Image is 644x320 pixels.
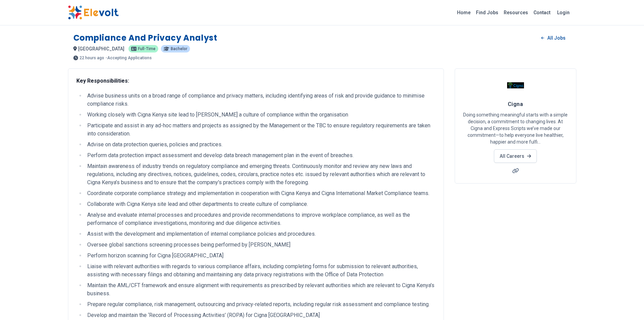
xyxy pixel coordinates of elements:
[138,47,156,51] span: Full-time
[85,189,435,197] li: Coordinate corporate compliance strategy and implementation in cooperation with Cigna Kenya and C...
[85,230,435,238] li: Assist with the development and implementation of internal compliance policies and procedures.
[171,47,187,51] span: Bachelor
[454,7,473,18] a: Home
[507,77,524,94] img: Cigna
[78,46,124,51] span: [GEOGRAPHIC_DATA]
[85,92,435,108] li: Advise business units on a broad range of compliance and privacy matters, including identifying a...
[494,149,537,163] a: All Careers
[455,192,576,286] iframe: Advertisement
[85,252,435,260] li: Perform horizon scanning for Cigna [GEOGRAPHIC_DATA]
[531,7,553,18] a: Contact
[85,211,435,227] li: Analyse and evaluate internal processes and procedures and provide recommendations to improve wor...
[85,151,435,159] li: Perform data protection impact assessment and develop data breach management plan in the event of...
[553,6,574,19] a: Login
[79,56,104,60] span: 22 hours ago
[85,281,435,298] li: Maintain the AML/CFT framework and ensure alignment with requirements as prescribed by relevant a...
[508,101,523,107] span: Cigna
[85,162,435,187] li: Maintain awareness of industry trends on regulatory compliance and emerging threats. Continuously...
[501,7,531,18] a: Resources
[85,311,435,319] li: Develop and maintain the ‘Record of Processing Activities’ (ROPA) for Cigna [GEOGRAPHIC_DATA]
[85,122,435,138] li: Participate and assist in any ad-hoc matters and projects as assigned by the Management or the TB...
[105,56,152,60] p: - Accepting Applications
[85,300,435,308] li: Prepare regular compliance, risk management, outsourcing and privacy-related reports, including r...
[85,241,435,249] li: Oversee global sanctions screening processes being performed by [PERSON_NAME]
[85,262,435,279] li: Liaise with relevant authorities with regards to various compliance affairs, including completing...
[463,111,568,145] p: Doing something meaningful starts with a simple decision, a commitment to changing lives. At Cign...
[68,5,119,20] img: Elevolt
[536,33,571,43] a: All Jobs
[76,78,129,84] strong: Key Responsibilities:
[73,33,217,43] h1: Compliance and Privacy Analyst
[473,7,501,18] a: Find Jobs
[85,111,435,119] li: Working closely with Cigna Kenya site lead to [PERSON_NAME] a culture of compliance within the or...
[85,141,435,149] li: Advise on data protection queries, policies and practices.
[85,200,435,208] li: Collaborate with Cigna Kenya site lead and other departments to create culture of compliance.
